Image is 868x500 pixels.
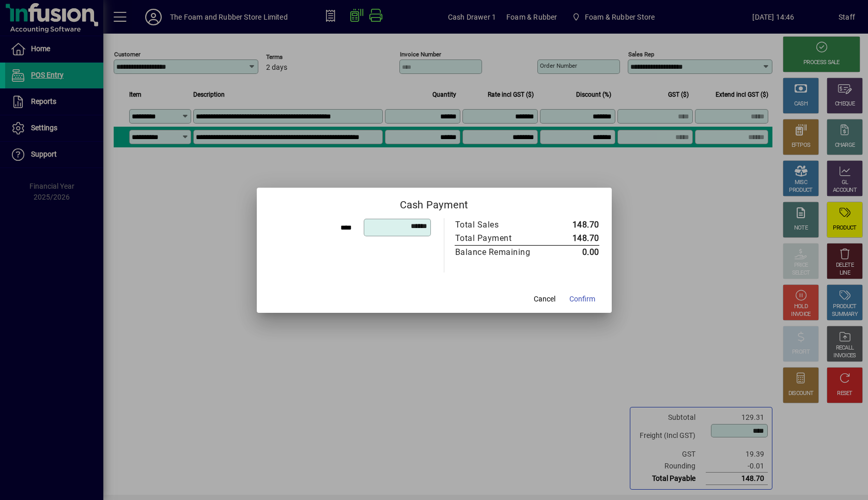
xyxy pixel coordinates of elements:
[455,232,552,246] td: Total Payment
[534,294,555,305] span: Cancel
[552,232,599,246] td: 148.70
[569,294,595,305] span: Confirm
[552,245,599,259] td: 0.00
[455,246,542,259] div: Balance Remaining
[565,290,599,309] button: Confirm
[528,290,561,309] button: Cancel
[552,218,599,232] td: 148.70
[257,188,612,218] h2: Cash Payment
[455,218,552,232] td: Total Sales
